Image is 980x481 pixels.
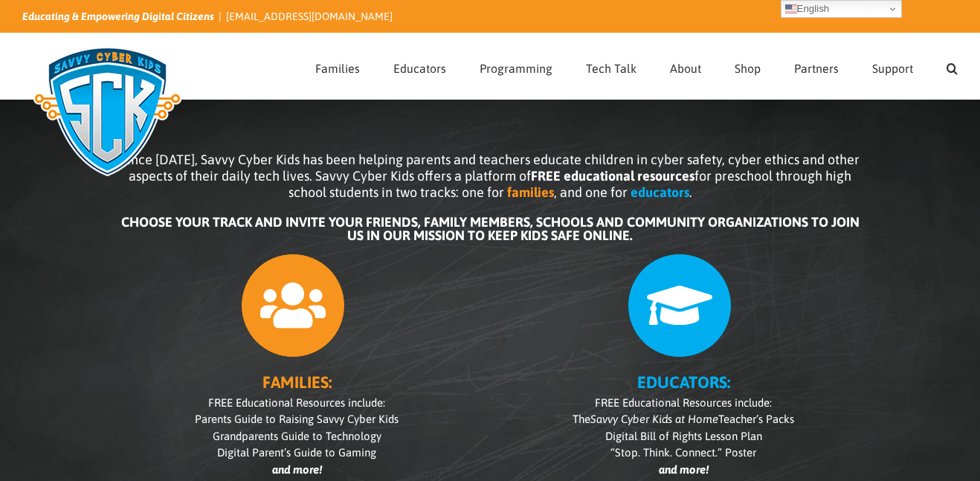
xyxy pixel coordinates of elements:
img: en [785,3,797,15]
a: Tech Talk [586,33,636,99]
nav: Main Menu [315,33,958,99]
a: Shop [735,33,761,99]
span: Shop [735,62,761,74]
a: Families [315,33,360,99]
span: Since [DATE], Savvy Cyber Kids has been helping parents and teachers educate children in cyber sa... [120,152,860,200]
b: EDUCATORS: [637,372,730,392]
span: Digital Parent’s Guide to Gaming [217,446,376,459]
i: Educating & Empowering Digital Citizens [22,10,214,22]
span: Programming [480,62,552,74]
span: , and one for [554,184,628,200]
b: FREE educational resources [531,168,694,184]
a: Support [872,33,913,99]
span: FREE Educational Resources include: [595,396,772,409]
a: Partners [794,33,839,99]
span: Grandparents Guide to Technology [213,430,381,442]
i: and more! [659,463,709,476]
a: About [670,33,701,99]
b: FAMILIES: [262,372,332,392]
a: Search [947,33,958,99]
span: “Stop. Think. Connect.” Poster [610,446,756,459]
span: Families [315,62,360,74]
b: CHOOSE YOUR TRACK AND INVITE YOUR FRIENDS, FAMILY MEMBERS, SCHOOLS AND COMMUNITY ORGANIZATIONS TO... [121,214,860,243]
span: . [689,184,692,200]
a: [EMAIL_ADDRESS][DOMAIN_NAME] [226,10,393,22]
img: Savvy Cyber Kids Logo [22,37,193,186]
b: families [507,184,554,200]
span: The Teacher’s Packs [573,413,794,425]
i: Savvy Cyber Kids at Home [590,413,718,425]
span: FREE Educational Resources include: [208,396,385,409]
b: educators [631,184,689,200]
span: Partners [794,62,839,74]
span: About [670,62,701,74]
span: Digital Bill of Rights Lesson Plan [605,430,762,442]
span: Tech Talk [586,62,636,74]
a: Programming [480,33,552,99]
a: Educators [393,33,446,99]
span: Educators [393,62,446,74]
i: and more! [272,463,322,476]
span: Parents Guide to Raising Savvy Cyber Kids [195,413,399,425]
span: Support [872,62,913,74]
